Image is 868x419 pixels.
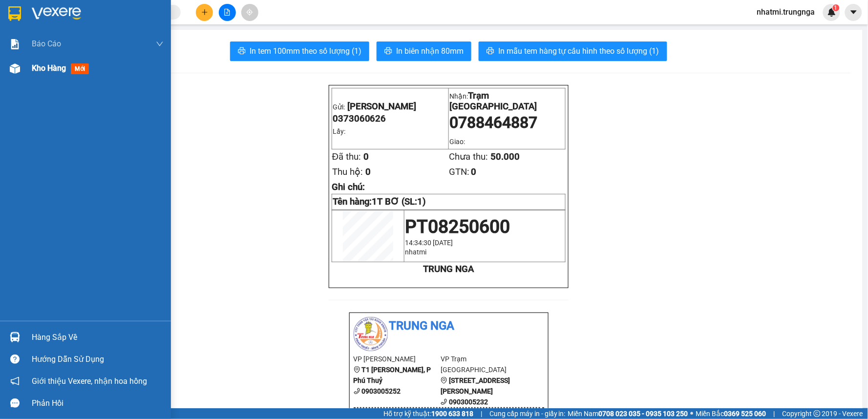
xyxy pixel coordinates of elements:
span: phone [441,398,447,405]
span: caret-down [849,8,858,17]
img: solution-icon [10,39,20,49]
strong: 0708 023 035 - 0935 103 250 [599,410,688,418]
img: logo.jpg [354,317,388,351]
button: plus [196,4,213,21]
img: warehouse-icon [10,63,20,74]
span: printer [487,47,494,56]
span: In tem 100mm theo số lượng (1) [250,45,361,57]
button: file-add [219,4,236,21]
span: notification [10,377,20,386]
span: Giao: [449,138,465,146]
span: 0 [363,151,369,162]
span: Thu hộ: [332,167,363,177]
span: Trạm [GEOGRAPHIC_DATA] [449,90,537,112]
span: Chưa thu : [92,54,129,64]
span: 0 [471,167,476,177]
span: GTN: [449,167,469,177]
span: 1) [418,196,426,207]
strong: Tên hàng: [333,196,426,207]
span: ⚪️ [691,412,694,416]
span: | [774,408,775,419]
div: Hàng sắp về [32,330,164,345]
div: Trạm [GEOGRAPHIC_DATA] [93,8,192,32]
span: 14:34:30 [DATE] [405,239,453,247]
span: Gửi: [8,8,23,19]
span: Kho hàng [32,63,66,73]
img: icon-new-feature [827,8,836,17]
span: environment [354,366,360,373]
span: question-circle [10,355,20,364]
div: Hướng dẫn sử dụng [32,352,164,367]
button: aim [241,4,258,21]
span: In mẫu tem hàng tự cấu hình theo số lượng (1) [498,45,659,57]
span: In biên nhận 80mm [396,45,464,57]
span: nhatmi [405,248,426,256]
span: copyright [814,410,821,417]
span: Chưa thu: [449,151,488,162]
span: nhatmi.trungnga [749,6,823,18]
img: warehouse-icon [10,332,20,342]
div: Tên hàng: 1T BƠ ( : 1 ) [8,71,192,83]
img: logo-vxr [8,6,21,21]
span: Hỗ trợ kỹ thuật: [383,408,473,419]
span: mới [71,63,89,74]
button: printerIn tem 100mm theo số lượng (1) [230,42,369,61]
span: printer [384,47,392,56]
div: 50.000 [92,51,193,65]
strong: 0369 525 060 [724,410,766,418]
span: aim [246,9,253,16]
span: Miền Bắc [696,408,766,419]
button: printerIn mẫu tem hàng tự cấu hình theo số lượng (1) [479,42,667,61]
div: 0373060626 [8,30,86,44]
span: Báo cáo [32,38,61,50]
button: caret-down [845,4,862,21]
span: Nhận: [93,9,117,20]
span: Đã thu: [332,151,361,162]
span: Cung cấp máy in - giấy in: [489,408,566,419]
button: printerIn biên nhận 80mm [377,42,471,61]
li: VP [PERSON_NAME] [354,354,441,364]
span: [PERSON_NAME] [347,101,417,112]
span: 1T BƠ (SL: [372,196,426,207]
span: 1 [834,4,838,11]
span: environment [441,377,447,384]
span: 0373060626 [333,113,386,124]
span: 50.000 [490,151,520,162]
strong: 1900 633 818 [431,410,473,418]
span: Ghi chú: [332,182,365,192]
span: plus [201,9,208,16]
span: SL [98,70,111,84]
b: 0903005252 [362,387,401,395]
b: T1 [PERSON_NAME], P Phú Thuỷ [354,366,431,384]
span: | [481,408,482,419]
span: message [10,398,20,408]
b: [STREET_ADDRESS][PERSON_NAME] [441,377,510,395]
p: Gửi: [333,101,448,112]
strong: TRUNG NGA [423,264,474,274]
span: printer [238,47,246,56]
span: phone [354,388,360,395]
span: Lấy: [333,127,345,135]
div: Phản hồi [32,396,164,411]
b: 0903005232 [449,398,488,406]
sup: 1 [833,4,840,11]
span: PT08250600 [405,216,510,237]
p: Nhận: [449,90,565,112]
span: 0 [365,167,371,177]
span: Giới thiệu Vexere, nhận hoa hồng [32,375,147,387]
span: down [156,40,164,48]
span: 0788464887 [449,113,537,132]
div: [PERSON_NAME] [8,8,86,30]
li: VP Trạm [GEOGRAPHIC_DATA] [441,354,528,375]
span: file-add [224,9,231,16]
div: 0788464887 [93,32,192,45]
span: Miền Nam [568,408,688,419]
li: Trung Nga [354,317,544,335]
